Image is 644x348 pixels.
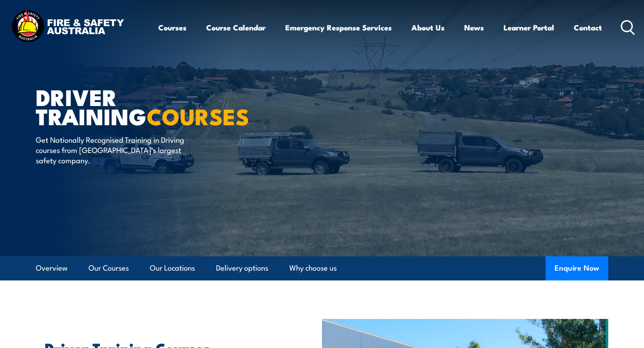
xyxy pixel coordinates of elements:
button: Enquire Now [546,256,608,280]
a: Course Calendar [206,16,266,39]
a: Our Locations [150,256,195,280]
h1: Driver Training [36,87,257,125]
a: Our Courses [89,256,129,280]
a: Delivery options [216,256,268,280]
strong: COURSES [147,98,249,133]
a: test [91,154,103,165]
a: News [464,16,484,39]
a: Emergency Response Services [285,16,392,39]
a: Contact [574,16,602,39]
a: Why choose us [289,256,337,280]
p: Get Nationally Recognised Training in Driving courses from [GEOGRAPHIC_DATA]’s largest safety com... [36,134,199,166]
a: Learner Portal [504,16,554,39]
a: Courses [158,16,186,39]
a: Overview [36,256,68,280]
a: About Us [411,16,445,39]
